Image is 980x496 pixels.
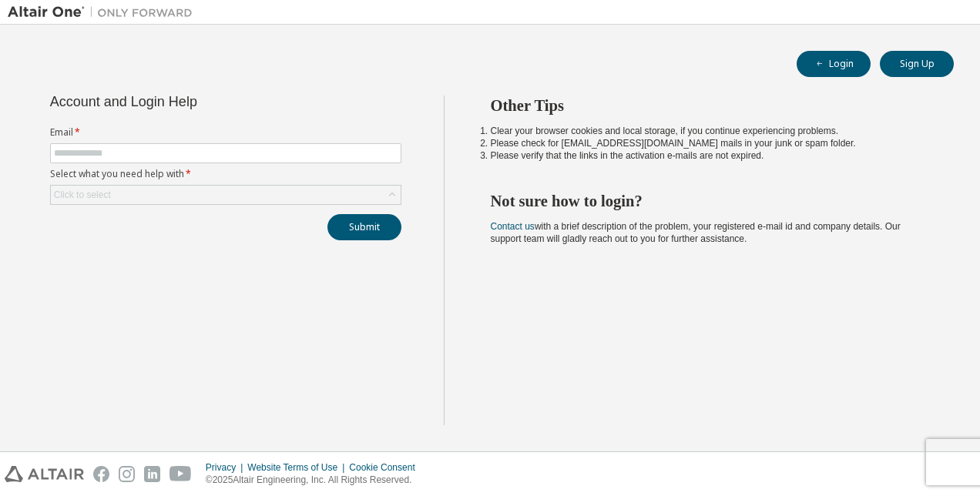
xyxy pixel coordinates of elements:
[169,466,192,482] img: youtube.svg
[491,221,535,232] a: Contact us
[491,149,927,162] li: Please verify that the links in the activation e-mails are not expired.
[51,186,401,204] div: Click to select
[880,51,954,77] button: Sign Up
[247,461,349,474] div: Website Terms of Use
[119,466,135,482] img: instagram.svg
[5,466,84,482] img: altair_logo.svg
[50,126,401,139] label: Email
[491,96,927,116] h2: Other Tips
[8,5,200,20] img: Altair One
[327,214,401,240] button: Submit
[797,51,871,77] button: Login
[50,96,331,108] div: Account and Login Help
[144,466,160,482] img: linkedin.svg
[50,168,401,180] label: Select what you need help with
[349,461,424,474] div: Cookie Consent
[491,137,927,149] li: Please check for [EMAIL_ADDRESS][DOMAIN_NAME] mails in your junk or spam folder.
[54,189,111,201] div: Click to select
[206,461,247,474] div: Privacy
[491,191,927,211] h2: Not sure how to login?
[491,221,901,244] span: with a brief description of the problem, your registered e-mail id and company details. Our suppo...
[491,125,927,137] li: Clear your browser cookies and local storage, if you continue experiencing problems.
[206,474,425,487] p: © 2025 Altair Engineering, Inc. All Rights Reserved.
[93,466,109,482] img: facebook.svg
